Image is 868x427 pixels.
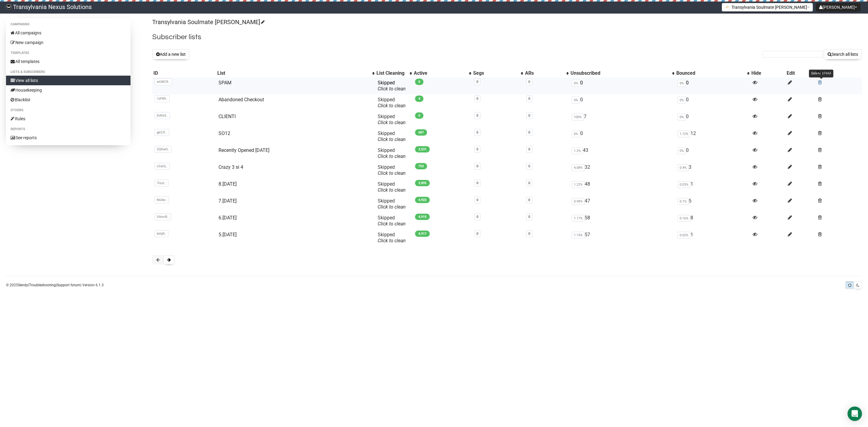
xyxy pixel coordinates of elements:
[6,38,131,47] a: New campaign
[155,213,171,220] span: VAmrB..
[414,70,466,76] div: Active
[219,80,231,86] a: SPAM
[6,49,131,57] li: Templates
[572,147,583,154] span: 1.2%
[476,198,478,202] a: 0
[572,164,585,171] span: 4.08%
[152,49,190,59] button: Add a new list
[675,196,750,212] td: 5
[809,70,833,77] div: Delete SPAM
[378,86,406,92] a: Click to clean
[750,69,785,77] th: Hide: No sort applied, sorting is disabled
[569,69,675,77] th: Unsubscribed: No sort applied, activate to apply an ascending sort
[155,163,170,170] span: cSaOj..
[725,5,730,9] img: 1.png
[6,57,131,66] a: All templates
[155,180,168,187] span: 7lszc..
[569,196,675,212] td: 47
[572,198,585,205] span: 0.95%
[378,114,406,125] span: Skipped
[6,4,11,10] img: 586cc6b7d8bc403f0c61b981d947c989
[476,147,478,151] a: 0
[678,80,686,87] span: 0%
[675,128,750,145] td: 12
[569,128,675,145] td: 0
[572,114,584,121] span: 100%
[6,21,131,28] li: Campaigns
[572,232,585,239] span: 1.15%
[155,146,171,153] span: 2QKwO..
[378,215,406,227] span: Skipped
[155,196,169,203] span: N64xr..
[219,97,264,102] a: Abandoned Checkout
[824,49,862,59] button: Search all lists
[219,181,237,187] a: 8.[DATE]
[378,97,406,108] span: Skipped
[528,164,530,168] a: 0
[569,212,675,229] td: 58
[378,232,406,243] span: Skipped
[57,283,80,287] a: Support forum
[528,114,530,118] a: 0
[569,94,675,111] td: 0
[378,130,406,142] span: Skipped
[476,114,478,118] a: 0
[219,198,237,204] a: 7.[DATE]
[476,164,478,168] a: 0
[528,198,530,202] a: 0
[476,97,478,101] a: 0
[572,215,585,222] span: 1.17%
[6,28,131,38] a: All campaigns
[678,232,690,239] span: 0.02%
[6,114,131,124] a: Rules
[378,164,406,176] span: Skipped
[675,229,750,246] td: 1
[787,70,814,76] div: Edit
[569,77,675,94] td: 0
[569,145,675,162] td: 43
[378,120,406,125] a: Click to clean
[152,18,264,26] a: Transylvania Soulmate [PERSON_NAME]
[375,69,413,77] th: List Cleaning: No sort applied, activate to apply an ascending sort
[378,103,406,108] a: Click to clean
[678,147,686,154] span: 0%
[675,145,750,162] td: 0
[155,95,170,102] span: 7zP89..
[378,170,406,176] a: Click to clean
[816,3,860,11] button: [PERSON_NAME]
[675,179,750,196] td: 1
[219,215,237,221] a: 6.[DATE]
[678,97,686,104] span: 0%
[378,204,406,210] a: Click to clean
[219,147,269,153] a: Recently Opened [DATE]
[6,282,104,288] p: © 2025 | | | Version 6.1.3
[676,70,744,76] div: Bounced
[571,70,669,76] div: Unsubscribed
[476,232,478,236] a: 0
[572,181,585,188] span: 1.22%
[155,112,170,119] span: DvRe5..
[572,80,580,87] span: 0%
[528,130,530,134] a: 0
[378,80,406,92] span: Skipped
[6,107,131,114] li: Others
[569,111,675,128] td: 7
[6,95,131,105] a: Blacklist
[6,76,131,85] a: View all lists
[217,70,369,76] div: List
[675,94,750,111] td: 0
[528,80,530,84] a: 0
[569,179,675,196] td: 48
[155,78,172,85] span: wUWC9..
[378,238,406,243] a: Click to clean
[155,129,169,136] span: gkG7l..
[378,147,406,159] span: Skipped
[219,114,236,119] a: CLIENTI
[675,162,750,179] td: 3
[678,215,690,222] span: 0.16%
[678,164,689,171] span: 0.4%
[678,181,690,188] span: 0.03%
[525,70,563,76] div: ARs
[415,112,423,119] span: 0
[152,69,216,77] th: ID: No sort applied, sorting is disabled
